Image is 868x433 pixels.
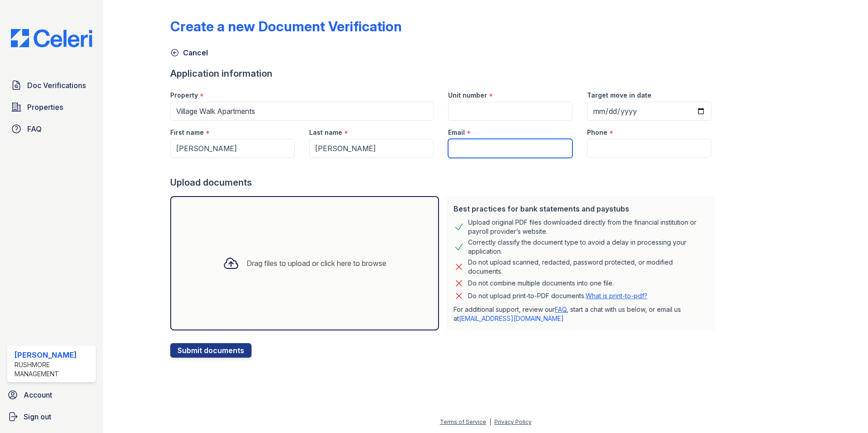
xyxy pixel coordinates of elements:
[309,128,342,137] label: Last name
[24,411,51,422] span: Sign out
[468,218,708,236] div: Upload original PDF files downloaded directly from the financial institution or payroll provider’...
[170,343,252,358] button: Submit documents
[170,18,402,34] div: Create a new Document Verification
[555,305,567,313] a: FAQ
[454,203,708,214] div: Best practices for bank statements and paystubs
[587,91,651,100] label: Target move in date
[448,128,465,137] label: Email
[489,418,491,425] div: |
[7,76,96,94] a: Doc Verifications
[15,349,92,360] div: [PERSON_NAME]
[7,98,96,116] a: Properties
[440,418,486,425] a: Terms of Service
[494,418,532,425] a: Privacy Policy
[15,360,92,379] div: Rushmore Management
[27,80,86,91] span: Doc Verifications
[7,120,96,138] a: FAQ
[27,123,42,134] span: FAQ
[468,278,614,289] div: Do not combine multiple documents into one file.
[587,128,607,137] label: Phone
[468,258,708,276] div: Do not upload scanned, redacted, password protected, or modified documents.
[170,47,208,58] a: Cancel
[468,238,708,256] div: Correctly classify the document type to avoid a delay in processing your application.
[459,315,564,322] a: [EMAIL_ADDRESS][DOMAIN_NAME]
[454,305,708,323] p: For additional support, review our , start a chat with us below, or email us at
[27,102,63,113] span: Properties
[24,389,52,400] span: Account
[468,291,647,300] p: Do not upload print-to-PDF documents.
[170,128,204,137] label: First name
[4,408,99,426] a: Sign out
[4,386,99,404] a: Account
[4,29,99,47] img: CE_Logo_Blue-a8612792a0a2168367f1c8372b55b34899dd931a85d93a1a3d3e32e68fde9ad4.png
[448,91,487,100] label: Unit number
[586,292,647,300] a: What is print-to-pdf?
[170,176,719,189] div: Upload documents
[247,258,386,269] div: Drag files to upload or click here to browse
[170,91,198,100] label: Property
[170,67,719,80] div: Application information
